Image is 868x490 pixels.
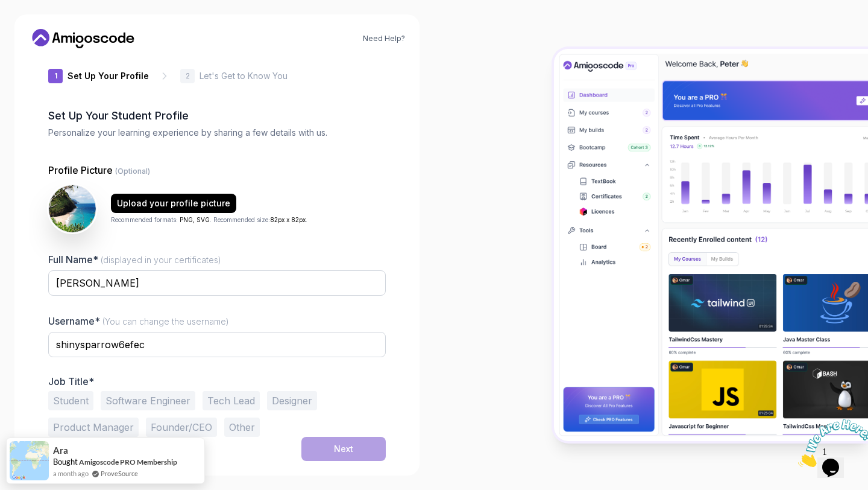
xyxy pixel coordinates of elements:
[48,418,139,437] button: Product Manager
[203,391,260,410] button: Tech Lead
[111,194,236,213] button: Upload your profile picture
[363,34,405,43] a: Need Help?
[111,215,307,224] p: Recommended formats: . Recommended size: .
[10,441,49,480] img: provesource social proof notification image
[334,443,353,455] div: Next
[102,316,229,326] span: (You can change the username)
[53,445,68,456] span: Ara
[101,255,221,265] span: (displayed in your certificates)
[53,468,89,479] span: a month ago
[200,70,288,82] p: Let's Get to Know You
[301,437,386,461] button: Next
[117,197,230,209] div: Upload your profile picture
[267,391,317,410] button: Designer
[49,185,96,232] img: user profile image
[48,253,221,266] label: Full Name*
[186,72,190,80] p: 2
[793,415,868,472] iframe: chat widget
[115,167,150,176] span: (Optional)
[146,418,217,437] button: Founder/CEO
[270,216,306,223] span: 82px x 82px
[48,375,386,387] p: Job Title*
[29,29,137,48] a: Home link
[101,468,138,479] a: ProveSource
[54,72,57,80] p: 1
[48,391,93,410] button: Student
[68,70,149,82] p: Set Up Your Profile
[53,457,78,466] span: Bought
[101,391,195,410] button: Software Engineer
[5,5,80,52] img: Chat attention grabber
[48,270,386,296] input: Enter your Full Name
[554,49,868,441] img: Amigoscode Dashboard
[48,163,386,177] p: Profile Picture
[48,127,386,139] p: Personalize your learning experience by sharing a few details with us.
[79,457,177,466] a: Amigoscode PRO Membership
[48,107,386,124] h2: Set Up Your Student Profile
[48,332,386,357] input: Enter your Username
[180,216,210,223] span: PNG, SVG
[48,315,229,327] label: Username*
[5,5,10,15] span: 1
[224,418,260,437] button: Other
